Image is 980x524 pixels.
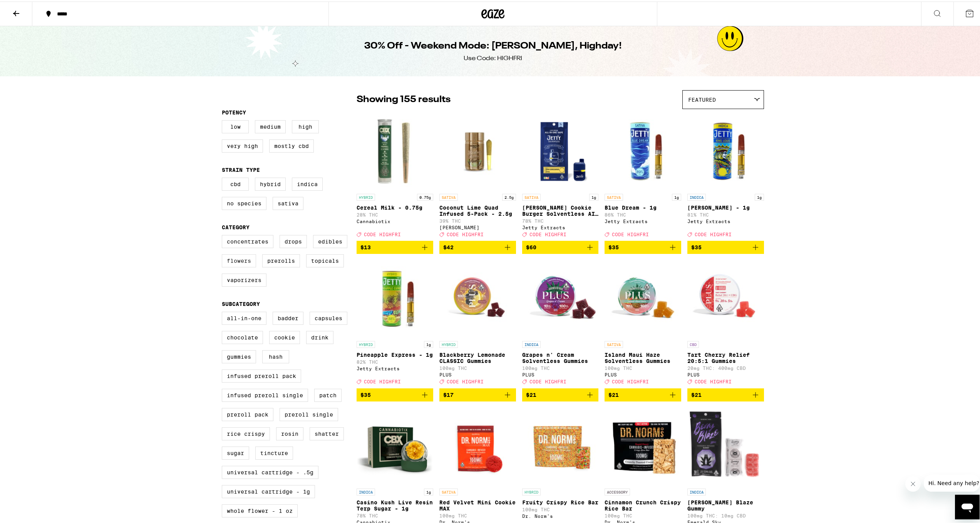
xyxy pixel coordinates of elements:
p: 81% THC [687,211,764,216]
label: Topicals [306,253,344,266]
span: $13 [360,243,371,249]
p: 1g [424,339,433,346]
p: Blue Dream - 1g [605,203,681,209]
img: Jetty Extracts - Tangie Cookie Burger Solventless AIO - 1g [522,111,599,188]
img: Jeeter - Coconut Lime Quad Infused 5-Pack - 2.5g [439,111,516,188]
p: ACCESSORY [605,487,630,494]
label: Patch [314,387,342,400]
button: Add to bag [357,387,433,400]
label: Capsules [310,310,347,323]
span: CODE HIGHFRI [364,230,401,235]
div: PLUS [522,371,599,376]
p: Red Velvet Mini Cookie MAX [439,498,516,510]
p: SATIVA [605,192,623,199]
p: INDICA [687,192,706,199]
label: Sativa [273,195,303,208]
img: Dr. Norm's - Red Velvet Mini Cookie MAX [439,406,516,483]
p: 28% THC [357,211,433,216]
label: Infused Preroll Single [222,387,308,400]
p: 100mg THC [605,364,681,369]
p: 0.75g [417,192,433,199]
label: Universal Cartridge - 1g [222,484,315,497]
div: Jetty Extracts [357,364,433,369]
p: 78% THC [522,217,599,222]
label: Flowers [222,253,256,266]
legend: Potency [222,108,246,114]
img: PLUS - Island Maui Haze Solventless Gummies [605,259,681,336]
a: Open page for Blue Dream - 1g from Jetty Extracts [605,111,681,239]
p: 1g [589,192,598,199]
p: Pineapple Express - 1g [357,350,433,356]
p: [PERSON_NAME] - 1g [687,203,764,209]
img: Emerald Sky - Berry Blaze Gummy [687,406,764,483]
p: INDICA [357,487,375,494]
p: HYBRID [522,487,541,494]
p: 1g [424,487,433,494]
div: PLUS [687,371,764,376]
p: HYBRID [357,192,375,199]
button: Add to bag [357,239,433,252]
label: Indica [292,176,323,189]
label: Whole Flower - 1 oz [222,503,298,516]
p: Island Maui Haze Solventless Gummies [605,350,681,363]
span: $35 [691,243,702,249]
div: Dr. Norm's [522,512,599,517]
div: Dr. Norm's [605,518,681,523]
div: Cannabiotix [357,217,433,222]
div: Use Code: HIGHFRI [464,53,522,61]
label: Mostly CBD [269,138,314,151]
label: Low [222,119,249,132]
img: Cannabiotix - Cereal Milk - 0.75g [357,111,433,188]
img: PLUS - Blackberry Lemonade CLASSIC Gummies [439,259,516,336]
p: Blackberry Lemonade CLASSIC Gummies [439,350,516,363]
iframe: Button to launch messaging window [955,493,980,518]
label: Tincture [255,445,293,458]
div: PLUS [439,371,516,376]
span: Featured [688,95,716,101]
iframe: Message from company [924,473,980,490]
label: Drops [280,233,307,247]
p: [PERSON_NAME] Blaze Gummy [687,498,764,510]
label: Vaporizers [222,272,266,285]
a: Open page for Pineapple Express - 1g from Jetty Extracts [357,259,433,386]
img: Dr. Norm's - Fruity Crispy Rice Bar [522,406,599,483]
span: $21 [526,390,536,396]
button: Add to bag [605,239,681,252]
span: CODE HIGHFRI [364,378,401,383]
h1: 30% Off - Weekend Mode: [PERSON_NAME], Highday! [364,38,622,51]
span: $21 [691,390,702,396]
span: $60 [526,243,536,249]
p: INDICA [687,487,706,494]
button: Add to bag [522,387,599,400]
span: CODE HIGHFRI [695,230,732,235]
p: 20mg THC: 400mg CBD [687,364,764,369]
a: Open page for Grapes n' Cream Solventless Gummies from PLUS [522,259,599,386]
a: Open page for Tart Cherry Relief 20:5:1 Gummies from PLUS [687,259,764,386]
p: 100mg THC: 10mg CBD [687,512,764,517]
p: 100mg THC [522,364,599,369]
p: Showing 155 results [357,92,451,105]
label: CBD [222,176,249,189]
button: Add to bag [605,387,681,400]
img: Jetty Extracts - Blue Dream - 1g [605,111,681,188]
a: Open page for King Louis - 1g from Jetty Extracts [687,111,764,239]
p: 82% THC [357,358,433,363]
label: Cookie [269,329,300,343]
button: Add to bag [439,387,516,400]
button: Add to bag [687,387,764,400]
span: CODE HIGHFRI [447,378,484,383]
label: Medium [255,119,286,132]
span: CODE HIGHFRI [529,378,566,383]
img: PLUS - Grapes n' Cream Solventless Gummies [522,259,599,336]
a: Open page for Coconut Lime Quad Infused 5-Pack - 2.5g from Jeeter [439,111,516,239]
label: Very High [222,138,263,151]
div: PLUS [605,371,681,376]
span: CODE HIGHFRI [612,230,649,235]
img: PLUS - Tart Cherry Relief 20:5:1 Gummies [687,259,764,336]
p: 1g [672,192,681,199]
p: Fruity Crispy Rice Bar [522,498,599,504]
p: HYBRID [439,339,458,346]
label: Sugar [222,445,249,458]
legend: Strain Type [222,165,260,171]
